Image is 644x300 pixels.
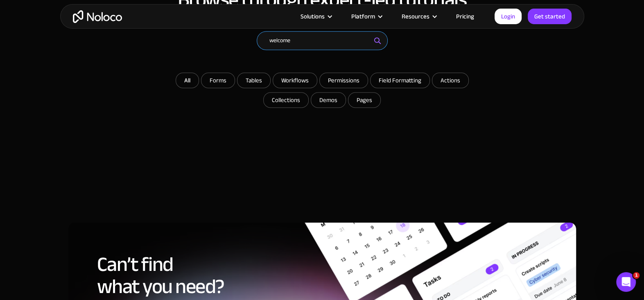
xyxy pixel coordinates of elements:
a: Get started [528,9,572,24]
input: Search tutorials by keyword... [257,31,388,50]
div: Solutions [301,11,325,22]
h2: Can’t find what you need? [97,253,304,298]
div: Resources [391,11,446,22]
a: home [73,10,122,23]
iframe: Intercom live chat [616,272,636,292]
a: All [176,73,199,88]
a: Pricing [446,11,484,22]
div: Resources [402,11,429,22]
div: Platform [351,11,375,22]
div: Platform [341,11,391,22]
div: Solutions [290,11,341,22]
span: 1 [633,272,639,279]
form: Email Form [158,31,486,110]
a: Login [495,9,522,24]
